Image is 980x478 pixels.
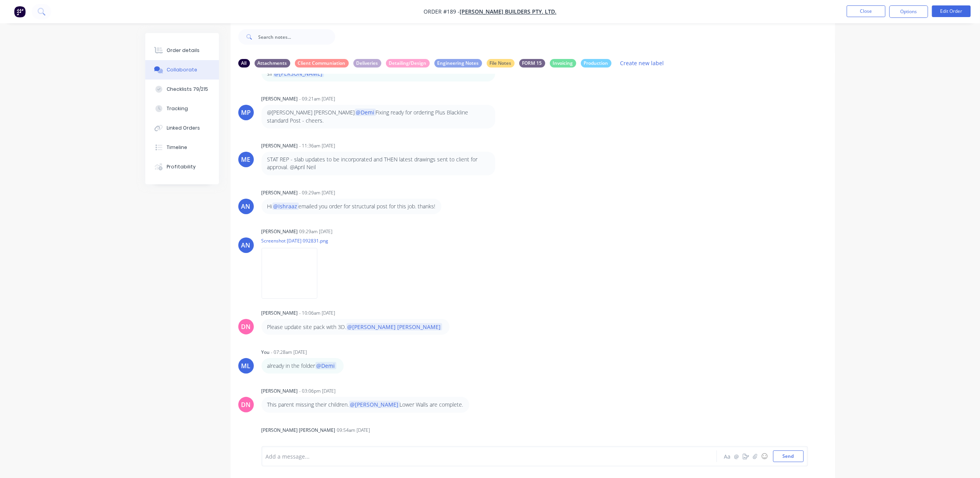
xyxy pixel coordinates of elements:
[723,452,732,461] button: Aa
[145,138,219,157] button: Timeline
[300,310,336,317] div: - 10:06am [DATE]
[760,452,769,461] button: ☺
[355,109,376,116] span: @Demi
[262,95,298,102] div: [PERSON_NAME]
[167,86,208,93] div: Checklists 79/215
[847,5,885,17] button: Close
[241,322,251,331] div: DN
[460,8,556,16] a: [PERSON_NAME] Builders Pty. Ltd.
[258,29,335,45] input: Search notes...
[262,237,329,244] p: Screenshot [DATE] 092831.png
[267,109,489,125] p: @[PERSON_NAME] [PERSON_NAME] Fixing ready for ordering Plus Blackline standard Post - cheers.
[300,95,336,102] div: - 09:21am [DATE]
[145,80,219,99] button: Checklists 79/215
[267,156,489,171] p: STAT REP - slab updates to be incorporated and THEN latest drawings sent to client for approval. ...
[262,310,298,317] div: [PERSON_NAME]
[262,142,298,149] div: [PERSON_NAME]
[889,5,928,18] button: Options
[732,452,741,461] button: @
[300,142,336,149] div: - 11:36am [DATE]
[241,155,251,164] div: ME
[773,450,804,462] button: Send
[145,41,219,60] button: Order details
[241,241,251,250] div: AN
[315,362,336,369] span: @Demi
[353,59,381,68] div: Deliveries
[616,58,668,68] button: Create new label
[581,59,611,68] div: Production
[167,47,200,54] div: Order details
[337,427,370,434] div: 09:54am [DATE]
[349,401,400,408] span: @[PERSON_NAME]
[295,59,349,68] div: Client Communiation
[262,427,336,434] div: [PERSON_NAME] [PERSON_NAME]
[273,70,324,77] span: @[PERSON_NAME]
[519,59,545,68] div: FORM 15
[550,59,576,68] div: Invoicing
[386,59,430,68] div: Detailing/Design
[434,59,482,68] div: Engineering Notes
[262,228,298,235] div: [PERSON_NAME]
[424,8,460,16] span: Order #189 -
[238,59,250,68] div: All
[167,163,196,170] div: Profitability
[262,189,298,196] div: [PERSON_NAME]
[300,228,333,235] div: 09:29am [DATE]
[271,349,307,356] div: - 07:28am [DATE]
[267,362,338,370] p: already in the folder
[272,203,299,210] span: @Ishraaz
[300,189,336,196] div: - 09:29am [DATE]
[145,157,219,177] button: Profitability
[267,203,436,210] p: Hi emailed you order for structural post for this job. thanks!
[255,59,290,68] div: Attachments
[241,108,251,117] div: MP
[262,349,270,356] div: You
[241,400,251,409] div: DN
[167,105,188,112] div: Tracking
[145,99,219,118] button: Tracking
[241,361,251,371] div: ML
[300,388,336,395] div: - 03:06pm [DATE]
[14,6,26,17] img: Factory
[267,323,444,331] div: Please update site pack with 3D.
[167,66,197,73] div: Collaborate
[262,388,298,395] div: [PERSON_NAME]
[167,125,200,132] div: Linked Orders
[167,144,187,151] div: Timeline
[241,202,251,211] div: AN
[487,59,515,68] div: File Notes
[932,5,971,17] button: Edit Order
[346,323,442,331] span: @[PERSON_NAME] [PERSON_NAME]
[145,60,219,80] button: Collaborate
[267,401,463,409] p: This parent missing their children. Lower Walls are complete.
[145,118,219,138] button: Linked Orders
